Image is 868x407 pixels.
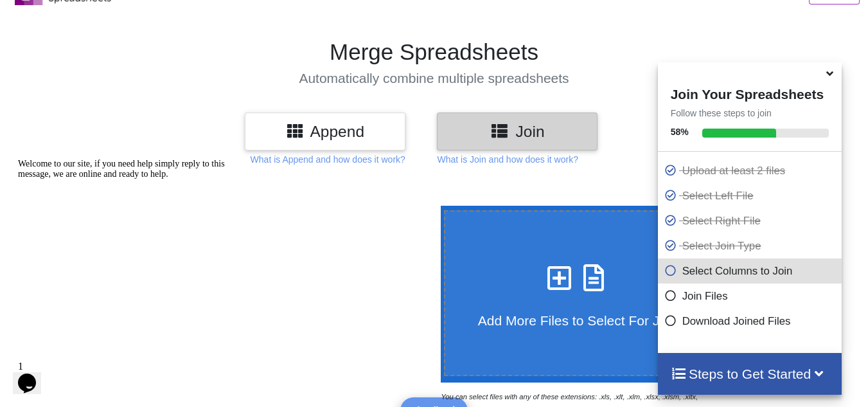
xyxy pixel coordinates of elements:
p: Follow these steps to join [658,107,842,120]
h4: Join Your Spreadsheets [658,83,842,102]
p: Join Files [664,288,839,304]
div: Welcome to our site, if you need help simply reply to this message, we are online and ready to help. [5,5,236,26]
p: What is Append and how does it work? [251,153,405,166]
iframe: chat widget [13,154,244,349]
iframe: chat widget [13,356,54,394]
h3: Append [254,122,396,141]
p: Upload at least 2 files [664,163,839,179]
b: 58 % [671,127,689,137]
p: What is Join and how does it work? [437,153,578,166]
span: Add More Files to Select For Join [478,313,677,328]
p: Select Columns to Join [664,263,839,279]
p: Select Join Type [664,238,839,254]
p: Download Joined Files [664,313,839,329]
span: Welcome to our site, if you need help simply reply to this message, we are online and ready to help. [5,5,212,25]
h3: Join [447,122,588,141]
p: Select Right File [664,213,839,229]
p: Select Left File [664,188,839,204]
h4: Steps to Get Started [671,366,829,382]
